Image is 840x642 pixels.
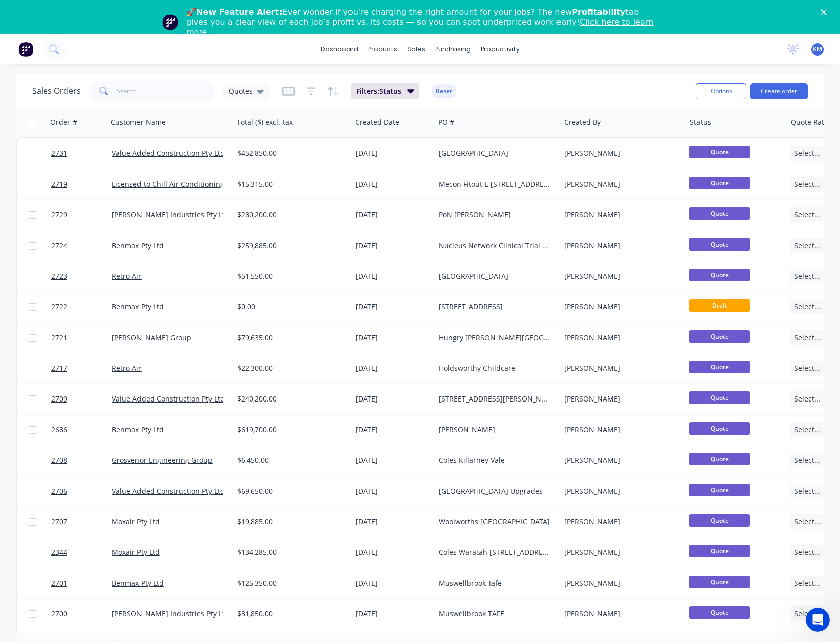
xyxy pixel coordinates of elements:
[237,333,342,343] div: $79,635.00
[51,333,67,343] span: 2721
[237,179,342,189] div: $15,315.00
[439,271,550,281] div: [GEOGRAPHIC_DATA]
[51,210,67,220] span: 2729
[794,363,820,373] span: Select...
[794,425,820,435] span: Select...
[51,363,67,373] span: 2717
[51,394,67,404] span: 2709
[794,609,820,619] span: Select...
[51,302,67,312] span: 2722
[689,299,750,312] span: Draft
[51,384,112,414] a: 2709
[794,148,820,158] span: Select...
[112,148,225,158] a: Value Added Construction Pty Ltd
[439,609,550,619] div: Muswellbrook TAFE
[112,609,229,618] a: [PERSON_NAME] Industries Pty Ltd
[689,330,750,343] span: Quote
[794,578,820,588] span: Select...
[690,117,711,127] div: Status
[564,302,676,312] div: [PERSON_NAME]
[18,42,33,57] img: Factory
[438,117,454,127] div: PO #
[117,81,215,101] input: Search...
[689,545,750,557] span: Quote
[356,455,431,465] div: [DATE]
[564,455,676,465] div: [PERSON_NAME]
[794,210,820,220] span: Select...
[696,83,746,99] button: Options
[112,547,160,557] a: Moxair Pty Ltd
[564,609,676,619] div: [PERSON_NAME]
[439,547,550,557] div: Coles Waratah [STREET_ADDRESS]
[186,17,653,37] a: Click here to learn more.
[51,455,67,465] span: 2708
[564,117,601,127] div: Created By
[237,271,342,281] div: $51,550.00
[196,7,283,17] b: New Feature Alert:
[356,148,431,158] div: [DATE]
[356,486,431,496] div: [DATE]
[439,333,550,343] div: Hungry [PERSON_NAME][GEOGRAPHIC_DATA]
[229,86,253,96] span: Quotes
[476,42,525,57] div: productivity
[794,394,820,404] span: Select...
[750,83,808,99] button: Create order
[439,179,550,189] div: Mecon Fitout L-[STREET_ADDRESS][PERSON_NAME]
[432,84,456,98] button: Reset
[439,148,550,158] div: [GEOGRAPHIC_DATA]
[439,578,550,588] div: Muswellbrook Tafe
[316,42,363,57] a: dashboard
[439,455,550,465] div: Coles Killarney Vale
[794,486,820,496] span: Select...
[51,240,67,251] span: 2724
[51,200,112,230] a: 2729
[112,578,164,588] a: Benmax Pty Ltd
[237,148,342,158] div: $452,850.00
[402,42,430,57] div: sales
[237,547,342,557] div: $134,285.00
[112,517,160,526] a: Moxair Pty Ltd
[51,415,112,445] a: 2686
[112,240,164,250] a: Benmax Pty Ltd
[355,117,399,127] div: Created Date
[51,353,112,383] a: 2717
[237,363,342,373] div: $22,300.00
[689,422,750,435] span: Quote
[237,609,342,619] div: $31,850.00
[237,517,342,527] div: $19,885.00
[794,517,820,527] span: Select...
[791,117,835,127] div: Quote Rating
[564,210,676,220] div: [PERSON_NAME]
[356,394,431,404] div: [DATE]
[564,578,676,588] div: [PERSON_NAME]
[51,292,112,322] a: 2722
[794,547,820,557] span: Select...
[112,179,281,189] a: Licensed to Chill Air Conditioning Australia Pty Ltd
[356,425,431,435] div: [DATE]
[356,609,431,619] div: [DATE]
[439,486,550,496] div: [GEOGRAPHIC_DATA] Upgrades
[794,240,820,251] span: Select...
[794,271,820,281] span: Select...
[564,363,676,373] div: [PERSON_NAME]
[806,608,830,632] iframe: Intercom live chat
[51,148,67,158] span: 2731
[356,179,431,189] div: [DATE]
[51,537,112,568] a: 2344
[51,179,67,189] span: 2719
[51,517,67,527] span: 2707
[689,576,750,588] span: Quote
[51,425,67,435] span: 2686
[689,484,750,496] span: Quote
[564,148,676,158] div: [PERSON_NAME]
[237,117,293,127] div: Total ($) excl. tax
[51,271,67,281] span: 2723
[51,261,112,291] a: 2723
[112,394,225,404] a: Value Added Construction Pty Ltd
[51,599,112,629] a: 2700
[363,42,402,57] div: products
[821,9,831,15] div: Close
[356,363,431,373] div: [DATE]
[351,83,419,99] button: Filters:Status
[689,453,750,465] span: Quote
